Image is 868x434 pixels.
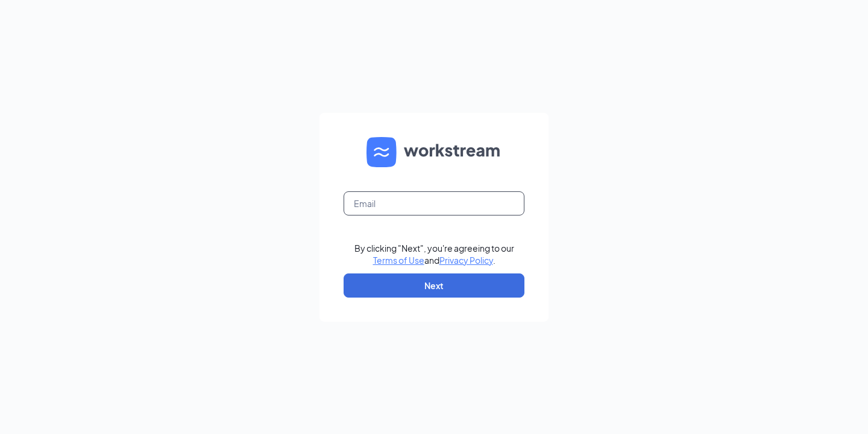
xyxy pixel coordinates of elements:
[366,137,502,167] img: WS logo and Workstream text
[344,191,524,215] input: Email
[373,255,424,266] a: Terms of Use
[344,273,524,298] button: Next
[439,255,493,266] a: Privacy Policy
[354,242,514,266] div: By clicking "Next", you're agreeing to our and .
